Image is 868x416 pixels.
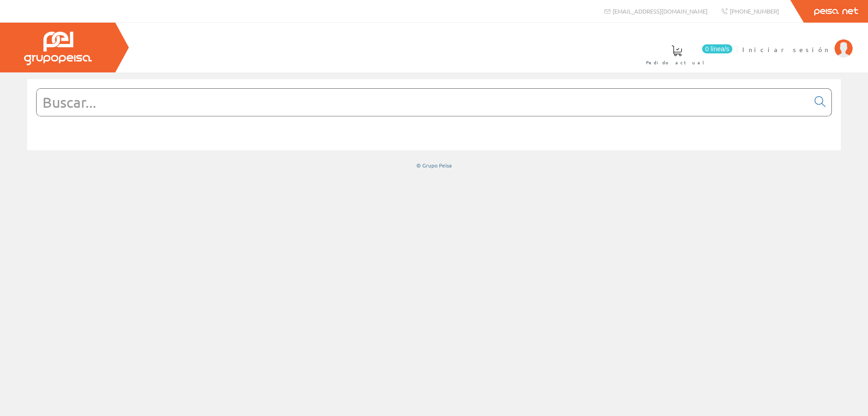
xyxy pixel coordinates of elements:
[646,58,708,67] span: Pedido actual
[730,7,779,15] span: [PHONE_NUMBER]
[37,89,809,116] input: Buscar...
[702,44,732,53] span: 0 línea/s
[742,45,830,54] span: Iniciar sesión
[27,162,841,169] div: © Grupo Peisa
[742,38,853,46] a: Iniciar sesión
[613,7,708,15] span: [EMAIL_ADDRESS][DOMAIN_NAME]
[24,32,92,65] img: Grupo Peisa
